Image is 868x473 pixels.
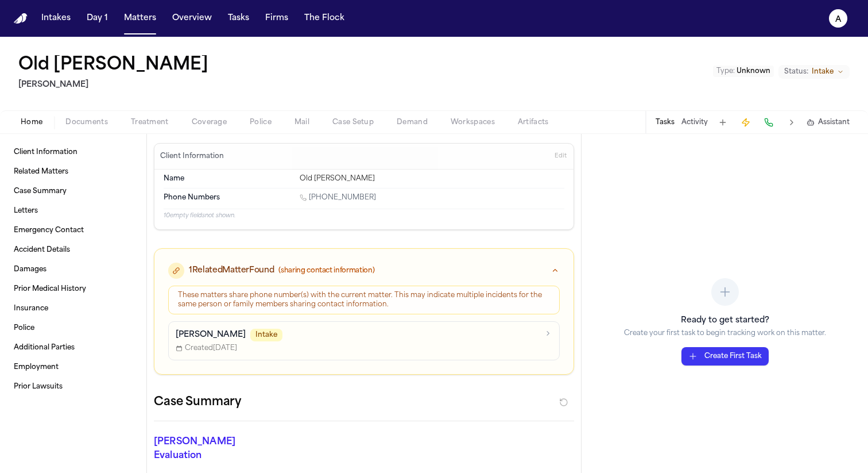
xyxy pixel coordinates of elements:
span: Demand [397,118,428,127]
a: Insurance [9,299,137,318]
a: Prior Medical History [9,280,137,298]
a: Letters [9,202,137,220]
p: [PERSON_NAME] Evaluation [154,435,285,463]
button: Add Task [715,114,731,130]
h3: Client Information [158,152,226,161]
p: 10 empty fields not shown. [164,211,564,220]
span: Assistant [818,118,850,127]
a: [PERSON_NAME]IntakeCreated[DATE] [168,321,560,360]
button: Tasks [656,118,675,127]
button: Edit matter name [18,55,208,76]
button: Firms [261,8,293,29]
button: Make a Call [761,114,777,130]
a: Related Matters [9,163,137,181]
button: Overview [168,8,216,29]
a: Employment [9,358,137,376]
span: Artifacts [518,118,549,127]
div: These matters share phone number(s) with the current matter. This may indicate multiple incidents... [178,291,550,309]
img: Finch Logo [14,13,28,24]
a: Home [14,13,28,24]
a: Call 1 (907) 323-5732 [300,193,376,202]
a: Prior Lawsuits [9,378,137,396]
a: Police [9,319,137,337]
button: Create First Task [681,347,769,366]
span: Workspaces [451,118,495,127]
a: Damages [9,260,137,279]
span: Unknown [737,68,770,75]
span: Intake [812,67,834,76]
a: Accident Details [9,241,137,259]
span: Status: [784,67,808,76]
button: The Flock [300,8,349,29]
div: Old [PERSON_NAME] [300,174,564,183]
h2: Case Summary [154,393,241,412]
button: Edit [551,147,570,166]
button: 1RelatedMatterFound(sharing contact information) [154,249,573,286]
a: Additional Parties [9,339,137,357]
button: Intakes [37,8,75,29]
h1: Old [PERSON_NAME] [18,55,208,76]
span: Case Setup [332,118,374,127]
span: Coverage [192,118,227,127]
span: Documents [65,118,108,127]
span: Home [21,118,42,127]
button: Day 1 [82,8,113,29]
p: [PERSON_NAME] [176,329,246,341]
span: Police [250,118,272,127]
a: Emergency Contact [9,221,137,240]
p: Create your first task to begin tracking work on this matter. [624,329,826,338]
a: Case Summary [9,182,137,201]
button: Matters [119,8,161,29]
a: Client Information [9,143,137,161]
dt: Name [164,174,293,183]
span: (sharing contact information) [278,266,374,275]
span: Intake [250,329,282,341]
span: Mail [294,118,309,127]
span: Created [DATE] [176,344,237,353]
span: Treatment [131,118,169,127]
button: Tasks [223,8,254,29]
button: Create Immediate Task [738,114,754,130]
button: Activity [681,118,708,127]
span: Edit [555,152,567,160]
button: Assistant [807,118,850,127]
button: Edit Type: Unknown [713,66,774,77]
h2: [PERSON_NAME] [18,78,213,92]
span: 1 Related Matter Found [189,265,274,276]
button: Change status from Intake [778,65,850,79]
h3: Ready to get started? [624,315,826,326]
span: Type : [716,68,735,75]
span: Phone Numbers [164,193,220,202]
